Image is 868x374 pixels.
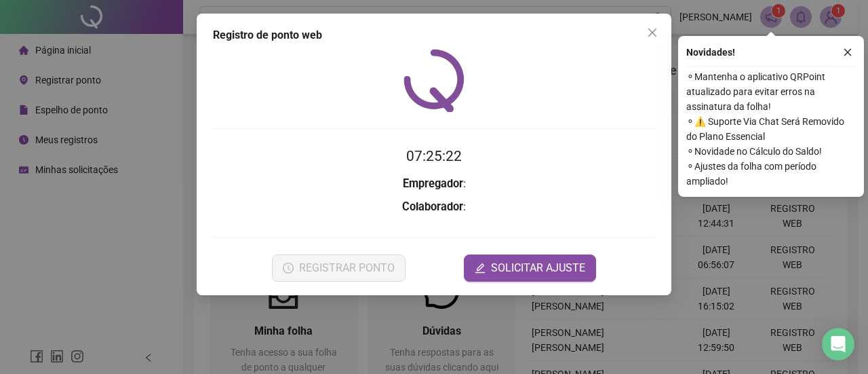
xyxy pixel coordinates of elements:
[843,48,852,57] span: close
[464,255,596,282] button: editSOLICITAR AJUSTE
[402,200,463,213] strong: Colaborador
[686,114,856,144] span: ⚬ ⚠️ Suporte Via Chat Será Removido do Plano Essencial
[475,263,486,274] span: edit
[406,148,462,164] time: 07:25:22
[491,260,585,276] span: SOLICITAR AJUSTE
[686,69,856,114] span: ⚬ Mantenha o aplicativo QRPoint atualizado para evitar erros na assinatura da folha!
[213,198,655,216] h3: :
[213,27,655,43] div: Registro de ponto web
[272,255,406,282] button: REGISTRAR PONTO
[647,27,658,38] span: close
[686,159,856,189] span: ⚬ Ajustes da folha com período ampliado!
[403,49,465,112] img: QRPoint
[686,144,856,159] span: ⚬ Novidade no Cálculo do Saldo!
[686,45,735,60] span: Novidades !
[642,22,663,43] button: Close
[822,328,854,360] div: Open Intercom Messenger
[213,175,655,193] h3: :
[403,177,463,190] strong: Empregador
